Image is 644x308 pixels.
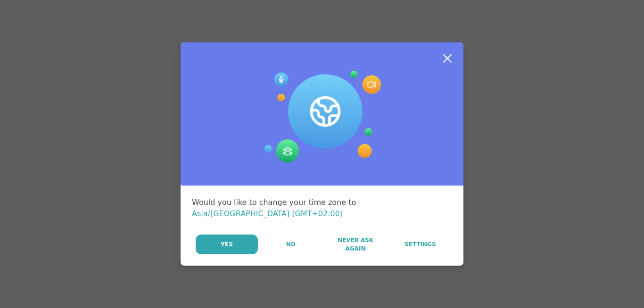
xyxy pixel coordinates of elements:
[259,235,322,254] button: No
[221,240,233,249] span: Yes
[405,240,436,249] span: Settings
[388,235,452,254] a: Settings
[263,71,381,163] img: Session Experience
[328,236,382,253] span: Never Ask Again
[192,197,452,219] div: Would you like to change your time zone to
[286,240,296,249] span: No
[196,235,258,254] button: Yes
[323,235,387,254] button: Never Ask Again
[192,209,343,218] span: Asia/[GEOGRAPHIC_DATA] (GMT+02:00)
